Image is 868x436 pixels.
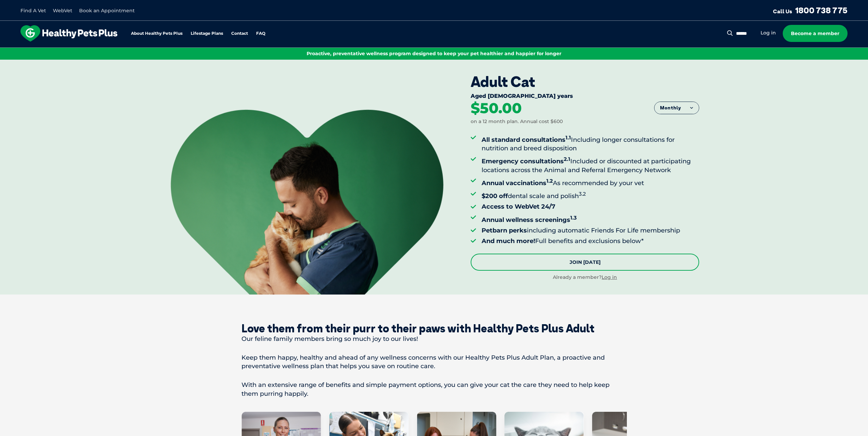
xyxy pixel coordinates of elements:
span: Proactive, preventative wellness program designed to keep your pet healthier and happier for longer [307,50,561,57]
strong: $200 off [482,192,508,200]
sup: 2.1 [564,156,570,162]
li: including automatic Friends For Life membership [482,226,699,235]
a: Log in [761,30,776,36]
li: Full benefits and exclusions below* [482,237,699,245]
p: With an extensive range of benefits and simple payment options, you can give your cat the care th... [241,381,627,398]
a: Call Us1800 738 775 [773,5,848,15]
a: FAQ [256,31,265,36]
button: Monthly [654,102,699,114]
a: Contact [231,31,248,36]
sup: 1.1 [565,134,571,141]
strong: And much more! [482,237,535,245]
a: Book an Appointment [79,7,135,14]
li: Included or discounted at participating locations across the Animal and Referral Emergency Network [482,155,699,174]
p: Keep them happy, healthy and ahead of any wellness concerns with our Healthy Pets Plus Adult Plan... [241,354,627,371]
strong: Petbarn perks [482,227,527,234]
a: About Healthy Pets Plus [131,31,182,36]
p: Our feline family members bring so much joy to our lives! [241,335,627,343]
strong: Access to WebVet 24/7 [482,203,555,210]
img: hpp-logo [20,25,117,42]
sup: 1.2 [546,178,553,184]
img: <br /> <b>Warning</b>: Undefined variable $title in <b>/var/www/html/current/codepool/wp-content/... [171,109,443,295]
div: Love them from their purr to their paws with Healthy Pets Plus Adult [241,322,627,335]
a: Find A Vet [20,7,46,14]
button: Search [726,30,734,36]
li: Including longer consultations for nutrition and breed disposition [482,133,699,153]
strong: Annual wellness screenings [482,216,577,224]
div: Aged [DEMOGRAPHIC_DATA] years [471,93,699,101]
span: Call Us [773,8,792,15]
a: Become a member [783,25,848,42]
li: As recommended by your vet [482,177,699,187]
div: $50.00 [471,101,522,116]
strong: Emergency consultations [482,157,570,165]
li: dental scale and polish [482,190,699,200]
sup: 3.2 [579,191,586,197]
strong: Annual vaccinations [482,179,553,187]
strong: All standard consultations [482,136,571,144]
a: Join [DATE] [471,254,699,271]
div: on a 12 month plan. Annual cost $600 [471,118,563,125]
a: Lifestage Plans [191,31,223,36]
a: Log in [602,274,617,280]
a: WebVet [53,7,72,14]
sup: 1.3 [570,214,577,221]
div: Already a member? [471,274,699,281]
div: Adult Cat [471,73,699,90]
